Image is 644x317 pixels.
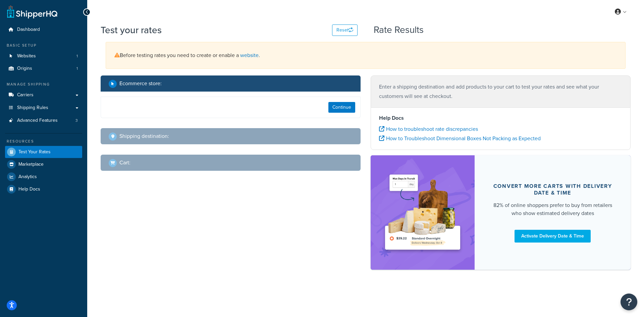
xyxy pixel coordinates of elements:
span: Origins [17,66,32,71]
a: website [240,51,259,59]
div: Manage Shipping [5,82,82,87]
a: Carriers [5,89,82,101]
img: feature-image-ddt-36eae7f7280da8017bfb280eaccd9c446f90b1fe08728e4019434db127062ab4.png [381,165,465,260]
a: Advanced Features3 [5,114,82,127]
h2: Shipping destination : [119,133,169,139]
div: Resources [5,139,82,144]
h1: Test your rates [101,23,162,37]
a: Dashboard [5,23,82,36]
a: Activate Delivery Date & Time [515,230,591,243]
span: Marketplace [18,162,44,167]
a: Websites1 [5,50,82,62]
a: How to troubleshoot rate discrepancies [379,125,478,133]
span: Shipping Rules [17,105,48,111]
li: Origins [5,62,82,75]
div: Basic Setup [5,43,82,48]
li: Websites [5,50,82,62]
div: Before testing rates you need to create or enable a . [106,42,626,69]
span: Advanced Features [17,118,58,123]
span: Dashboard [17,27,40,33]
button: Continue [328,102,355,113]
a: Shipping Rules [5,102,82,114]
span: Test Your Rates [18,149,51,155]
h2: Ecommerce store : [119,81,162,87]
a: Origins1 [5,62,82,75]
button: Reset [332,24,358,36]
div: Convert more carts with delivery date & time [491,183,614,196]
h4: Help Docs [379,114,622,122]
span: Help Docs [18,187,40,192]
button: Open Resource Center [621,294,637,310]
a: Help Docs [5,183,82,195]
a: How to Troubleshoot Dimensional Boxes Not Packing as Expected [379,135,541,142]
span: Carriers [17,92,34,98]
span: 1 [76,53,78,59]
li: Advanced Features [5,114,82,127]
a: Test Your Rates [5,146,82,158]
h2: Rate Results [374,25,424,35]
span: 1 [76,66,78,71]
span: Analytics [18,174,37,180]
h2: Cart : [119,160,130,166]
p: Enter a shipping destination and add products to your cart to test your rates and see what your c... [379,82,622,101]
span: Websites [17,53,36,59]
div: 82% of online shoppers prefer to buy from retailers who show estimated delivery dates [491,201,614,217]
a: Analytics [5,171,82,183]
span: 3 [75,118,78,123]
a: Marketplace [5,158,82,170]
